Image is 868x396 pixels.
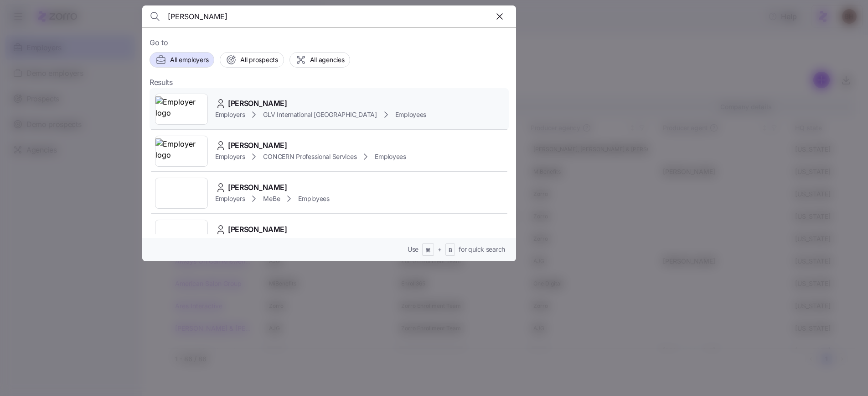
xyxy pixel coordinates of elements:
span: [PERSON_NAME] [228,182,287,193]
span: Employers [215,152,245,161]
span: All employers [170,55,208,64]
span: CONCERN Professional Services [263,152,356,161]
span: All prospects [240,55,278,64]
span: [PERSON_NAME] [228,98,287,109]
span: Employers [215,194,245,203]
span: Employees [298,194,329,203]
span: Employers [215,110,245,119]
span: Go to [150,37,509,48]
span: Employees [395,110,426,119]
span: [PERSON_NAME] [228,140,287,151]
span: Results [150,77,173,88]
button: All agencies [289,52,351,68]
button: All prospects [220,52,284,68]
img: Employer logo [155,96,207,122]
span: All agencies [310,55,345,64]
button: All employers [150,52,214,68]
span: for quick search [459,245,505,254]
span: + [438,245,442,254]
span: ⌘ [425,247,431,254]
img: Employer logo [155,138,207,164]
span: Use [408,245,418,254]
span: MeBe [263,194,280,203]
span: [PERSON_NAME] [228,224,287,235]
span: Employees [375,152,406,161]
span: B [449,247,452,254]
span: GLV International [GEOGRAPHIC_DATA] [263,110,377,119]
